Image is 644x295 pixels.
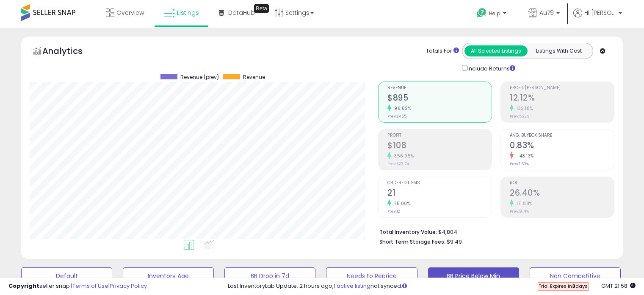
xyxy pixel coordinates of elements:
[387,86,492,90] span: Revenue
[387,188,492,199] h2: 21
[447,238,462,246] span: $9.49
[177,8,199,17] span: Listings
[379,226,608,236] li: $4,804
[464,45,528,56] button: All Selected Listings
[510,114,529,119] small: Prev: 5.22%
[387,140,492,152] h2: $108
[584,8,616,17] span: Hi [PERSON_NAME]
[379,228,437,236] b: Total Inventory Value:
[514,153,534,159] small: -48.13%
[426,47,459,55] div: Totals For
[116,8,144,17] span: Overview
[391,153,414,159] small: 356.95%
[387,93,492,104] h2: $895
[510,188,614,199] h2: 26.40%
[180,74,219,80] span: Revenue (prev)
[476,8,487,18] i: Get Help
[510,161,529,166] small: Prev: 1.60%
[510,93,614,104] h2: 12.12%
[510,133,614,138] span: Avg. Buybox Share
[510,181,614,185] span: ROI
[110,282,147,290] a: Privacy Policy
[21,267,112,284] button: Default
[527,45,590,56] button: Listings With Cost
[530,267,621,284] button: Non Competitive
[489,10,500,17] span: Help
[42,45,99,59] h5: Analytics
[8,282,147,290] div: seller snap | |
[326,267,417,284] button: Needs to Reprice
[243,74,265,80] span: Revenue
[573,8,622,28] a: Hi [PERSON_NAME]
[572,283,575,289] b: 3
[510,140,614,152] h2: 0.83%
[539,8,554,17] span: Au79
[510,86,614,90] span: Profit [PERSON_NAME]
[470,1,515,28] a: Help
[387,209,400,214] small: Prev: 12
[72,282,108,290] a: Terms of Use
[123,267,214,284] button: Inventory Age
[514,200,533,207] small: 171.88%
[379,238,445,245] b: Short Term Storage Fees:
[539,283,588,289] span: Trial Expires in days
[510,209,529,214] small: Prev: 9.71%
[387,161,409,166] small: Prev: $23.74
[254,4,269,13] div: Tooltip anchor
[387,181,492,185] span: Ordered Items
[514,105,533,112] small: 132.18%
[456,63,525,73] div: Include Returns
[228,8,255,17] span: DataHub
[387,114,406,119] small: Prev: $455
[391,200,410,207] small: 75.00%
[334,282,370,290] a: 1 active listing
[387,133,492,138] span: Profit
[224,267,315,284] button: BB Drop in 7d
[601,282,636,290] span: 2025-10-7 21:58 GMT
[428,267,519,284] button: BB Price Below Min
[391,105,411,112] small: 96.82%
[8,282,39,290] strong: Copyright
[228,282,636,290] div: Last InventoryLab Update: 2 hours ago, not synced.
